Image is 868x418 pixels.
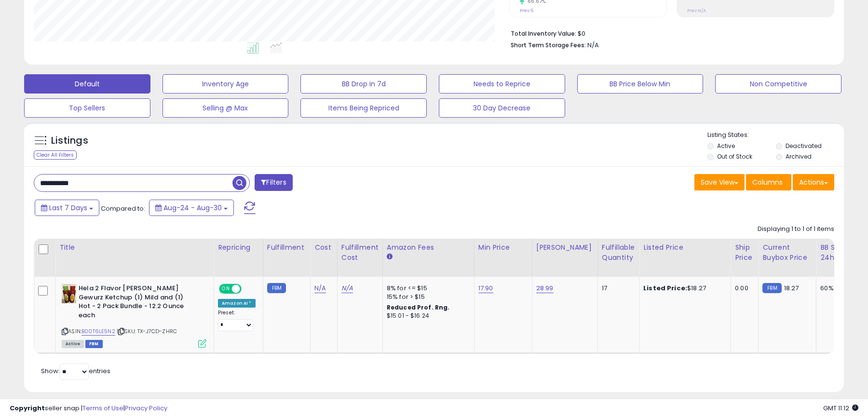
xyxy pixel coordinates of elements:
label: Deactivated [786,142,822,150]
span: Compared to: [101,204,145,213]
div: Current Buybox Price [762,243,812,263]
small: FBM [762,283,781,293]
span: 2025-09-8 11:12 GMT [823,404,858,413]
div: Listed Price [643,243,727,253]
span: Show: entries [41,366,110,376]
div: 60% [820,284,852,293]
div: Displaying 1 to 1 of 1 items [758,225,834,234]
div: $15.01 - $16.24 [387,312,467,320]
button: Needs to Reprice [439,74,565,94]
div: Title [59,243,210,253]
small: FBM [267,283,286,293]
button: Inventory Age [163,74,289,94]
label: Archived [786,152,812,161]
div: [PERSON_NAME] [536,243,594,253]
span: FBM [85,340,103,348]
b: Short Term Storage Fees: [511,41,586,49]
small: Amazon Fees. [387,253,393,261]
button: 30 Day Decrease [439,98,565,118]
button: Filters [255,174,292,191]
div: Ship Price [735,243,754,263]
div: seller snap | | [10,404,167,413]
b: Hela 2 Flavor [PERSON_NAME] Gewurz Ketchup (1) Mild and (1) Hot - 2 Pack Bundle - 12.2 Ounce each [79,284,196,322]
img: 51z-ZLSjBTL._SL40_.jpg [62,284,76,303]
a: B00T6LE5N2 [81,327,115,336]
b: Reduced Prof. Rng. [387,303,450,311]
a: 28.99 [536,283,554,293]
div: 17 [602,284,632,293]
span: ON [220,285,232,293]
span: OFF [240,285,256,293]
div: Fulfillable Quantity [602,243,635,263]
div: Repricing [218,243,259,253]
label: Active [717,142,735,150]
button: Items Being Repriced [300,98,427,118]
strong: Copyright [10,404,45,413]
h5: Listings [51,134,88,148]
small: Prev: 6 [520,8,533,13]
div: Min Price [478,243,528,253]
button: BB Price Below Min [577,74,704,94]
div: Amazon Fees [387,243,470,253]
div: Cost [314,243,333,253]
button: Columns [746,174,791,190]
label: Out of Stock [717,152,752,161]
button: Save View [694,174,745,190]
a: Terms of Use [82,404,123,413]
button: Actions [793,174,834,190]
div: Fulfillment [267,243,306,253]
div: 15% for > $15 [387,293,467,301]
button: Top Sellers [24,98,150,118]
a: 17.90 [478,283,493,293]
div: BB Share 24h. [820,243,855,263]
div: 8% for <= $15 [387,284,467,293]
span: Last 7 Days [49,203,87,213]
a: N/A [341,283,353,293]
span: | SKU: TX-J7CD-ZHRC [117,327,177,335]
button: Selling @ Max [163,98,289,118]
div: Fulfillment Cost [341,243,379,263]
b: Listed Price: [643,283,687,293]
div: $18.27 [643,284,723,293]
span: All listings currently available for purchase on Amazon [62,340,84,348]
button: Default [24,74,150,94]
a: N/A [314,283,326,293]
b: Total Inventory Value: [511,29,576,38]
button: Aug-24 - Aug-30 [149,200,234,216]
div: Clear All Filters [34,150,77,160]
button: Last 7 Days [35,200,99,216]
div: ASIN: [62,284,206,347]
div: 0.00 [735,284,751,293]
span: Columns [752,177,783,187]
span: 18.27 [784,283,799,293]
div: Preset: [218,310,256,331]
li: $0 [511,27,827,39]
button: BB Drop in 7d [300,74,427,94]
span: N/A [587,40,599,50]
a: Privacy Policy [125,404,167,413]
div: Amazon AI * [218,299,256,308]
small: Prev: N/A [687,8,706,13]
button: Non Competitive [715,74,841,94]
span: Aug-24 - Aug-30 [163,203,222,213]
p: Listing States: [707,131,843,140]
